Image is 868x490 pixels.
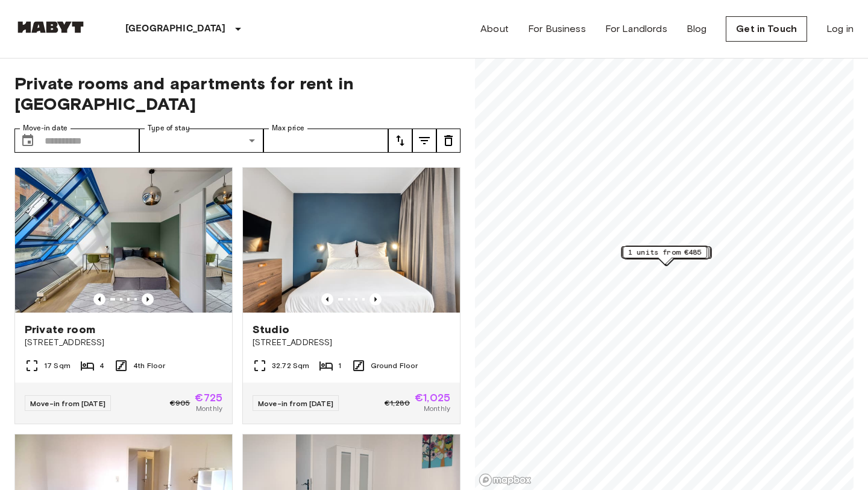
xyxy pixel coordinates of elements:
span: €1,025 [415,392,450,403]
button: Previous image [321,293,333,305]
span: €905 [170,398,190,409]
span: Private rooms and apartments for rent in [GEOGRAPHIC_DATA] [14,73,461,114]
button: Choose date [16,129,40,153]
span: [STREET_ADDRESS] [25,337,222,349]
span: Monthly [196,403,222,414]
button: tune [388,129,412,153]
span: Studio [253,322,289,337]
button: tune [412,129,436,153]
div: Map marker [623,247,711,266]
a: For Business [528,22,586,36]
span: 1 units from €485 [628,247,702,258]
a: For Landlords [605,22,667,36]
span: €725 [195,392,222,403]
span: [STREET_ADDRESS] [253,337,450,349]
div: Map marker [623,246,707,265]
label: Type of stay [148,123,190,133]
span: 17 Sqm [44,360,71,371]
button: tune [436,129,461,153]
div: Map marker [623,246,711,265]
div: Map marker [621,246,710,265]
span: Move-in from [DATE] [258,399,333,408]
img: Marketing picture of unit DE-01-010-002-01HF [15,168,232,313]
a: Get in Touch [726,16,807,42]
a: About [480,22,509,36]
button: Previous image [142,293,154,305]
label: Move-in date [23,123,68,133]
img: Marketing picture of unit DE-01-481-006-01 [243,168,460,313]
span: €1,280 [385,398,410,409]
label: Max price [272,123,304,133]
a: Blog [687,22,707,36]
div: Map marker [623,247,712,266]
a: Mapbox logo [479,473,532,487]
span: 32.72 Sqm [272,360,309,371]
span: 4th Floor [133,360,165,371]
span: Move-in from [DATE] [30,399,105,408]
span: 4 [99,360,104,371]
a: Log in [826,22,854,36]
span: Private room [25,322,95,337]
a: Marketing picture of unit DE-01-481-006-01Previous imagePrevious imageStudio[STREET_ADDRESS]32.72... [242,167,461,424]
span: Ground Floor [371,360,418,371]
span: Monthly [424,403,450,414]
p: [GEOGRAPHIC_DATA] [125,22,226,36]
img: Habyt [14,21,87,33]
div: Map marker [624,246,708,264]
div: Map marker [622,246,711,265]
span: 1 [338,360,341,371]
button: Previous image [370,293,382,305]
a: Marketing picture of unit DE-01-010-002-01HFPrevious imagePrevious imagePrivate room[STREET_ADDRE... [14,167,233,424]
button: Previous image [93,293,105,305]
